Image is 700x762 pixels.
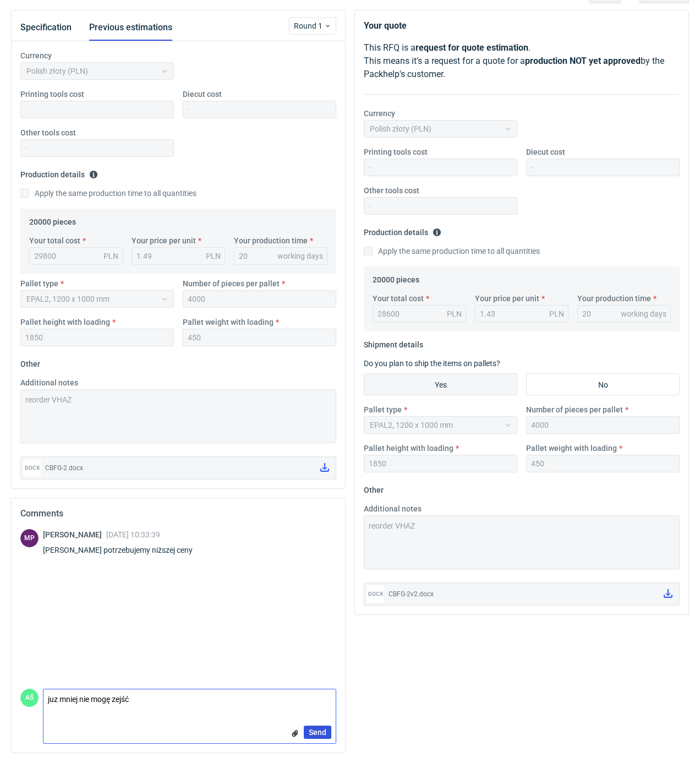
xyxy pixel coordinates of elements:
label: Additional notes [20,377,78,388]
label: Your price per unit [475,293,539,304]
div: PLN [103,251,118,262]
label: Pallet height with loading [20,317,110,328]
div: CBFG-2.docx [45,462,311,473]
legend: Other [20,355,40,368]
label: Your production time [234,235,308,246]
label: Pallet type [364,404,402,415]
label: Diecut cost [526,146,565,157]
div: PLN [549,308,564,319]
span: Send [309,728,326,736]
legend: 20000 pieces [373,271,419,284]
span: [PERSON_NAME] [43,530,106,539]
label: Printing tools cost [364,146,428,157]
label: Pallet height with loading [364,443,453,454]
label: Apply the same production time to all quantities [20,188,196,199]
button: Specification [20,14,72,41]
figcaption: MP [20,529,39,547]
label: Currency [20,50,52,61]
label: Pallet type [20,278,58,289]
div: PLN [447,308,462,319]
figcaption: AŚ [20,689,39,707]
strong: production NOT yet approved [525,56,641,66]
textarea: reorder VHAZ [20,389,336,443]
label: Currency [364,108,395,119]
legend: Other [364,481,384,494]
p: This RFQ is a . This means it's a request for a quote for a by the Packhelp's customer. [364,41,680,81]
div: CBFG-2v2.docx [389,589,655,600]
label: Pallet weight with loading [526,443,617,454]
div: docx [367,585,384,603]
span: [DATE] 10:33:39 [106,530,160,539]
label: Number of pieces per pallet [183,278,280,289]
label: Other tools cost [20,127,76,138]
span: Round 1 [294,20,324,31]
textarea: reorder VHAZ [364,515,680,569]
label: Number of pieces per pallet [526,404,623,415]
textarea: juz mniej nie mogę zejść [43,689,336,712]
legend: Production details [20,166,98,179]
label: Printing tools cost [20,89,84,100]
button: Previous estimations [89,14,172,41]
div: Michał Palasek [20,529,39,547]
label: Your total cost [373,293,424,304]
div: docx [23,459,41,477]
label: Other tools cost [364,185,419,196]
h2: Comments [20,507,336,520]
legend: Production details [364,224,441,237]
label: Do you plan to ship the items on pallets? [364,359,500,368]
label: Your production time [577,293,651,304]
div: working days [277,251,323,262]
label: Apply the same production time to all quantities [364,246,540,257]
legend: 20000 pieces [29,213,76,226]
div: working days [621,308,666,319]
label: Your price per unit [132,235,196,246]
label: Additional notes [364,503,422,514]
label: Your total cost [29,235,80,246]
label: Pallet weight with loading [183,317,274,328]
label: Diecut cost [183,89,222,100]
div: PLN [206,251,221,262]
strong: Your quote [364,20,407,31]
div: [PERSON_NAME] potrzebujemy niższej ceny [43,545,206,556]
strong: request for quote estimation [415,42,528,53]
button: Send [304,726,331,739]
div: Adrian Świerżewski [20,689,39,707]
legend: Shipment details [364,336,423,349]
